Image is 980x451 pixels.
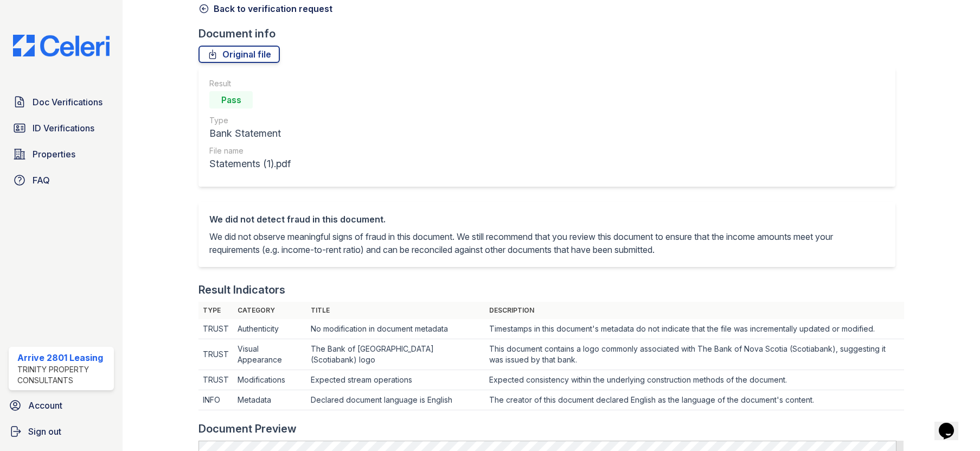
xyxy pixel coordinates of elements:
div: Trinity Property Consultants [17,364,110,386]
div: Result [209,78,291,89]
a: Doc Verifications [9,91,114,113]
div: File name [209,145,291,156]
td: Metadata [233,390,306,410]
div: Result Indicators [198,282,285,297]
td: TRUST [198,339,233,370]
td: Expected consistency within the underlying construction methods of the document. [485,370,904,390]
th: Type [198,302,233,319]
td: Modifications [233,370,306,390]
td: Expected stream operations [306,370,485,390]
div: Pass [209,91,253,109]
span: Account [28,399,62,412]
td: Timestamps in this document's metadata do not indicate that the file was incrementally updated or... [485,319,904,339]
th: Category [233,302,306,319]
td: Authenticity [233,319,306,339]
td: INFO [198,390,233,410]
span: Properties [33,148,75,161]
div: Document Preview [198,421,297,436]
iframe: chat widget [934,408,969,440]
th: Title [306,302,485,319]
span: Sign out [28,425,61,438]
div: Arrive 2801 Leasing [17,351,110,364]
span: ID Verifications [33,122,94,135]
a: Account [4,395,118,416]
td: TRUST [198,370,233,390]
img: CE_Logo_Blue-a8612792a0a2168367f1c8372b55b34899dd931a85d93a1a3d3e32e68fde9ad4.png [4,35,118,56]
a: Sign out [4,421,118,442]
a: FAQ [9,169,114,191]
td: The creator of this document declared English as the language of the document's content. [485,390,904,410]
a: Back to verification request [198,2,332,15]
span: FAQ [33,174,50,187]
td: The Bank of [GEOGRAPHIC_DATA] (Scotiabank) logo [306,339,485,370]
div: Statements (1).pdf [209,156,291,171]
td: No modification in document metadata [306,319,485,339]
a: Properties [9,143,114,165]
div: We did not detect fraud in this document. [209,213,884,226]
td: TRUST [198,319,233,339]
div: Bank Statement [209,126,291,141]
td: Declared document language is English [306,390,485,410]
a: ID Verifications [9,117,114,139]
td: This document contains a logo commonly associated with The Bank of Nova Scotia (Scotiabank), sugg... [485,339,904,370]
th: Description [485,302,904,319]
span: Doc Verifications [33,96,103,109]
td: Visual Appearance [233,339,306,370]
div: Type [209,115,291,126]
a: Original file [198,46,280,63]
div: Document info [198,26,904,41]
p: We did not observe meaningful signs of fraud in this document. We still recommend that you review... [209,230,884,256]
